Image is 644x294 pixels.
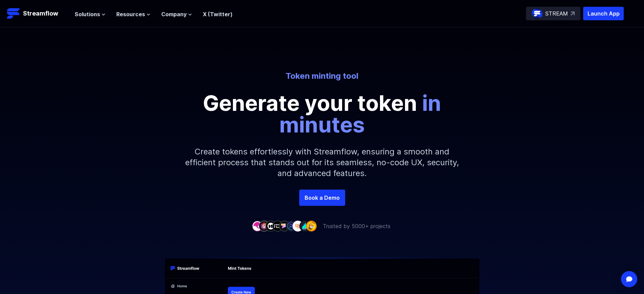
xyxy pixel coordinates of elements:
[135,71,509,81] p: Token minting tool
[252,221,263,231] img: company-1
[583,7,624,20] button: Launch App
[272,221,283,231] img: company-4
[286,221,296,231] img: company-6
[75,10,100,18] span: Solutions
[292,221,303,231] img: company-7
[526,7,580,20] a: STREAM
[116,10,145,18] span: Resources
[23,9,58,18] p: Streamflow
[571,11,575,16] img: top-right-arrow.svg
[545,9,568,18] p: STREAM
[621,271,637,287] div: Open Intercom Messenger
[177,136,468,190] p: Create tokens effortlessly with Streamflow, ensuring a smooth and efficient process that stands o...
[161,10,187,18] span: Company
[323,222,390,230] p: Trusted by 5000+ projects
[116,10,150,18] button: Resources
[299,190,345,206] a: Book a Demo
[259,221,269,231] img: company-2
[203,11,233,18] a: X (Twitter)
[279,221,290,231] img: company-5
[299,221,310,231] img: company-8
[7,7,20,20] img: Streamflow Logo
[75,10,105,18] button: Solutions
[532,8,543,19] img: streamflow-logo-circle.png
[265,221,276,231] img: company-3
[7,7,68,20] a: Streamflow
[161,10,192,18] button: Company
[306,221,317,231] img: company-9
[279,90,441,138] span: in minutes
[170,92,474,136] p: Generate your token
